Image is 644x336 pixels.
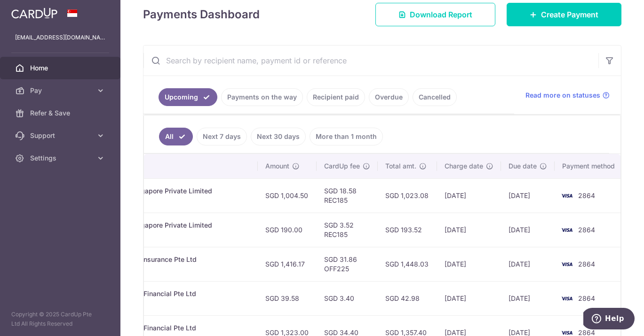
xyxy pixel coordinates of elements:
div: Insurance. Liberty Insurance Pte Ltd [83,255,250,264]
td: SGD 3.52 REC185 [317,213,378,247]
span: Create Payment [541,9,598,20]
th: Payment method [555,154,626,178]
td: [DATE] [501,281,555,315]
td: SGD 42.98 [378,281,437,315]
td: [DATE] [501,247,555,281]
img: Bank Card [557,259,576,270]
td: [DATE] [437,281,501,315]
a: Download Report [375,3,495,26]
td: [DATE] [437,178,501,213]
div: Insurance. AIA Singapore Private Limited [83,186,250,196]
a: More than 1 month [310,128,383,145]
div: Insurance. Singlife Financial Pte Ltd [83,289,250,298]
p: E236401787 [83,196,250,205]
td: SGD 18.58 REC185 [317,178,378,213]
a: Next 30 days [251,128,306,145]
img: Bank Card [557,293,576,304]
td: SGD 1,004.50 [258,178,317,213]
a: Read more on statuses [525,91,610,100]
span: CardUp fee [324,161,360,171]
td: [DATE] [501,178,555,213]
td: SGD 31.86 OFF225 [317,247,378,281]
a: Create Payment [507,3,621,26]
span: 2864 [578,191,595,199]
a: Cancelled [413,88,457,106]
td: SGD 1,023.08 [378,178,437,213]
span: 2864 [578,226,595,234]
img: CardUp [11,8,57,19]
td: SGD 3.40 [317,281,378,315]
span: Read more on statuses [525,91,600,100]
a: Recipient paid [307,88,365,106]
a: Overdue [369,88,409,106]
td: SGD 193.52 [378,213,437,247]
td: [DATE] [501,213,555,247]
img: Bank Card [557,224,576,236]
span: Download Report [410,9,472,20]
td: SGD 1,448.03 [378,247,437,281]
th: Payment details [76,154,258,178]
span: Due date [509,161,537,171]
iframe: Opens a widget where you can find more information [583,308,635,331]
h4: Payments Dashboard [143,6,260,23]
span: 2864 [578,260,595,268]
td: [DATE] [437,213,501,247]
span: Support [30,131,92,140]
span: Refer & Save [30,108,92,118]
span: Amount [265,161,289,171]
span: Home [30,63,92,73]
a: Payments on the way [221,88,303,106]
td: SGD 190.00 [258,213,317,247]
p: SD24V13114 [83,264,250,274]
a: Upcoming [159,88,217,106]
div: Insurance. AIA Singapore Private Limited [83,221,250,230]
p: H236401787 [83,230,250,239]
input: Search by recipient name, payment id or reference [143,46,598,76]
span: Total amt. [385,161,416,171]
a: All [159,128,193,145]
td: [DATE] [437,247,501,281]
span: Pay [30,86,92,95]
td: SGD 1,416.17 [258,247,317,281]
span: Charge date [445,161,483,171]
img: Bank Card [557,190,576,201]
td: SGD 39.58 [258,281,317,315]
span: Settings [30,153,92,163]
p: E7839190 [83,298,250,308]
p: [EMAIL_ADDRESS][DOMAIN_NAME] [15,33,105,42]
a: Next 7 days [197,128,247,145]
span: 2864 [578,294,595,302]
div: Insurance. Singlife Financial Pte Ltd [83,323,250,333]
